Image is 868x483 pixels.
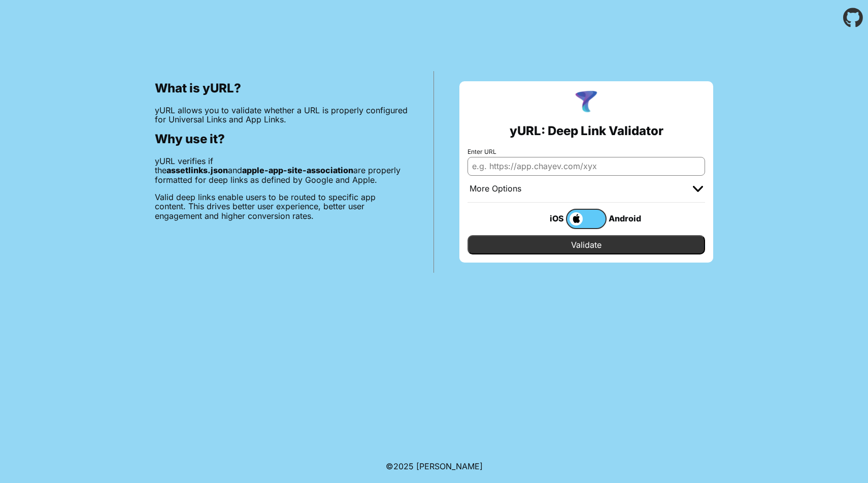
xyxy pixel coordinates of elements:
[525,212,566,225] div: iOS
[386,449,483,483] footer: ©
[155,81,408,95] h2: What is yURL?
[468,235,705,254] input: Validate
[468,157,705,175] input: e.g. https://app.chayev.com/xyx
[470,184,521,194] div: More Options
[468,148,705,155] label: Enter URL
[242,165,353,175] b: apple-app-site-association
[393,461,414,471] span: 2025
[573,89,599,116] img: yURL Logo
[155,192,408,220] p: Valid deep links enable users to be routed to specific app content. This drives better user exper...
[510,124,663,138] h2: yURL: Deep Link Validator
[693,186,703,192] img: chevron
[416,461,483,471] a: Michael Ibragimchayev's Personal Site
[155,156,408,184] p: yURL verifies if the and are properly formatted for deep links as defined by Google and Apple.
[155,132,408,146] h2: Why use it?
[607,212,647,225] div: Android
[155,106,408,124] p: yURL allows you to validate whether a URL is properly configured for Universal Links and App Links.
[166,165,228,175] b: assetlinks.json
